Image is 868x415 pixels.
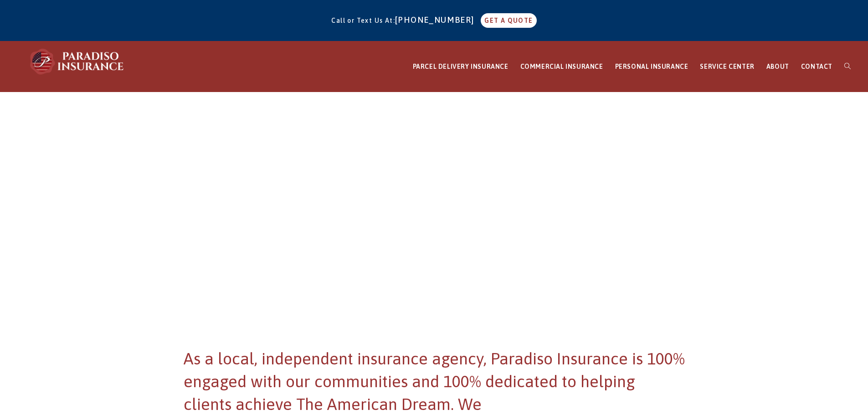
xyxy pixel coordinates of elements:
[694,41,760,92] a: SERVICE CENTER
[609,41,694,92] a: PERSONAL INSURANCE
[615,63,688,70] span: PERSONAL INSURANCE
[395,15,479,25] a: [PHONE_NUMBER]
[520,63,603,70] span: COMMERCIAL INSURANCE
[766,63,789,70] span: ABOUT
[481,13,536,28] a: GET A QUOTE
[413,63,508,70] span: PARCEL DELIVERY INSURANCE
[700,63,754,70] span: SERVICE CENTER
[27,48,128,75] img: Paradiso Insurance
[801,63,832,70] span: CONTACT
[795,41,838,92] a: CONTACT
[331,17,395,24] span: Call or Text Us At:
[407,41,514,92] a: PARCEL DELIVERY INSURANCE
[760,41,795,92] a: ABOUT
[514,41,609,92] a: COMMERCIAL INSURANCE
